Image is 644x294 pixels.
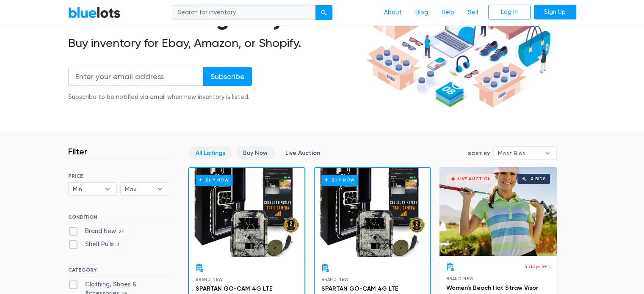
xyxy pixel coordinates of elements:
[125,183,153,195] span: Max
[446,276,474,281] span: Brand New
[377,5,409,21] a: About
[321,175,358,185] h6: Buy Now
[236,146,275,159] a: Buy Now
[189,168,304,257] a: Buy Now
[524,263,550,270] p: 4 days left
[68,267,169,276] h6: CATEGORY
[203,67,252,86] input: Subscribe
[68,67,204,86] input: Enter your email address
[409,5,435,21] a: Blog
[114,242,122,248] span: 3
[188,146,232,159] a: All Listings
[498,147,540,159] span: Most Bids
[68,6,121,19] a: BlueLots
[534,5,576,20] a: Sign Up
[68,240,122,249] label: Shelf Pulls
[116,228,128,235] span: 24
[151,183,169,195] b: ▾
[439,167,557,256] a: Live Auction 0 bids
[196,175,232,185] h6: Buy Now
[461,5,485,21] a: Sell
[68,214,169,223] h6: CONDITION
[278,146,327,159] a: Live Auction
[315,168,430,257] a: Buy Now
[539,147,556,159] b: ▾
[99,183,116,195] b: ▾
[68,227,128,236] label: Brand New
[488,5,531,20] a: Log In
[531,177,546,181] div: 0 bids
[458,177,491,181] div: Live Auction
[68,93,252,102] div: Subscribe to be notified via email when new inventory is listed.
[196,277,223,282] span: Brand New
[68,146,87,157] h3: Filter
[321,277,349,282] span: Brand New
[435,5,461,21] a: Help
[468,150,490,157] label: Sort By
[68,36,363,50] h2: Buy inventory for Ebay, Amazon, or Shopify.
[68,173,169,179] h6: PRICE
[172,5,316,20] input: Search for inventory
[73,183,101,195] span: Min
